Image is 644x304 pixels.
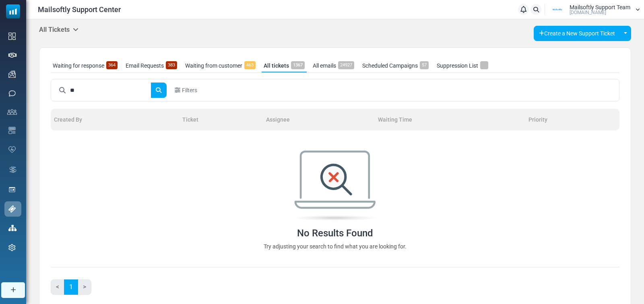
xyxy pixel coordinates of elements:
span: 383 [166,61,177,69]
img: settings-icon.svg [8,244,16,251]
h5: All Tickets [39,26,78,33]
a: All emails24927 [311,59,356,72]
img: workflow.svg [8,165,17,174]
th: Ticket [179,109,263,130]
span: Mailsoftly Support Center [38,4,121,15]
a: Scheduled Campaigns57 [360,59,431,72]
img: User Logo [547,4,568,16]
span: Mailsoftly Support Team [570,4,630,10]
th: Created By [51,109,179,130]
img: mailsoftly_icon_blue_white.svg [6,4,20,19]
img: contacts-icon.svg [7,109,17,115]
img: sms-icon.png [8,90,16,97]
span: 463 [244,61,256,69]
th: Waiting Time [375,109,526,130]
span: 1367 [291,61,305,69]
span: 24927 [338,61,354,69]
h4: No Results Found [297,227,373,239]
span: 57 [420,61,429,69]
a: Waiting from customer463 [183,59,258,72]
a: Suppression List [435,59,490,72]
span: Filters [182,86,197,95]
a: Waiting for response364 [51,59,120,72]
img: email-templates-icon.svg [8,127,16,134]
a: Email Requests383 [124,59,179,72]
img: domain-health-icon.svg [8,146,16,153]
a: All tickets1367 [262,59,307,72]
span: 364 [106,61,118,69]
img: campaigns-icon.png [8,70,16,78]
span: [DOMAIN_NAME] [570,10,606,15]
img: support-icon-active.svg [8,205,16,213]
img: dashboard-icon.svg [8,33,16,40]
a: User Logo Mailsoftly Support Team [DOMAIN_NAME] [547,4,640,16]
a: 1 [64,279,78,295]
nav: Page [51,279,619,301]
th: Assignee [263,109,375,130]
a: Create a New Support Ticket [534,26,620,41]
p: Try adjusting your search to find what you are looking for. [264,242,407,251]
img: landing_pages.svg [8,186,16,193]
th: Priority [525,109,619,130]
